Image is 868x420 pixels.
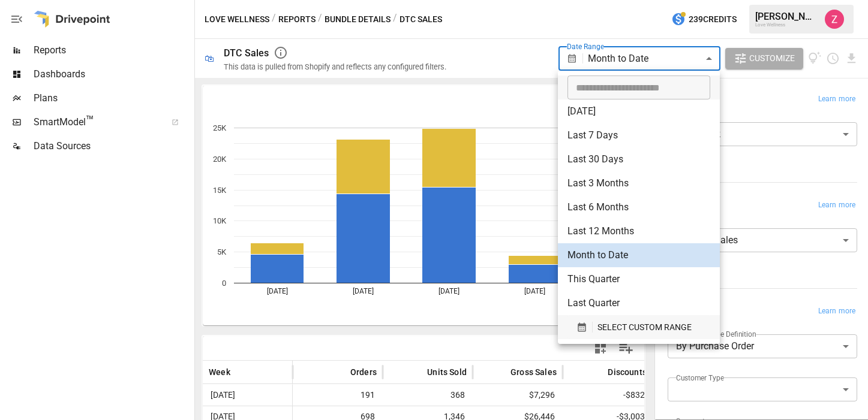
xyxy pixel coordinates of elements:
[558,195,720,219] li: Last 6 Months
[558,171,720,195] li: Last 3 Months
[558,123,720,147] li: Last 7 Days
[567,315,710,339] button: SELECT CUSTOM RANGE
[558,267,720,291] li: This Quarter
[558,147,720,171] li: Last 30 Days
[597,320,692,335] span: SELECT CUSTOM RANGE
[558,291,720,315] li: Last Quarter
[558,219,720,243] li: Last 12 Months
[558,99,720,123] li: [DATE]
[558,243,720,267] li: Month to Date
